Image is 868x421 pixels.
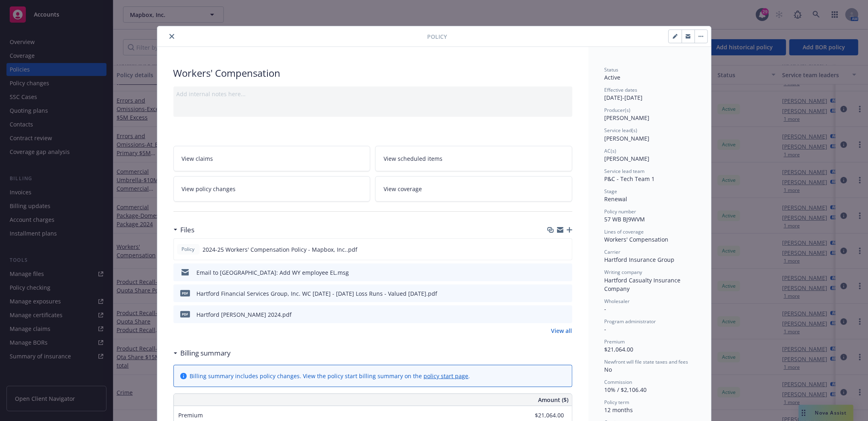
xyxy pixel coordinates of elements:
span: View coverage [384,185,422,193]
span: pdf [180,290,190,296]
span: Hartford Casualty Insurance Company [605,276,682,293]
span: Amount ($) [538,396,569,404]
button: preview file [562,289,569,298]
div: Hartford [PERSON_NAME] 2024.pdf [197,310,292,319]
button: download file [549,268,555,277]
span: Service lead team [605,168,645,175]
span: AC(s) [605,147,617,154]
span: - [605,305,607,313]
span: Lines of coverage [605,228,644,235]
span: Policy number [605,208,636,215]
span: Commission [605,379,632,385]
div: Hartford Financial Services Group, Inc. WC [DATE] - [DATE] Loss Runs - Valued [DATE].pdf [197,289,438,298]
div: Workers' Compensation [605,235,695,244]
span: Status [605,66,619,73]
div: Email to [GEOGRAPHIC_DATA]: Add WY employee EL.msg [197,268,349,277]
span: Policy term [605,399,630,406]
span: 2024-25 Workers' Compensation Policy - Mapbox, Inc..pdf [203,245,358,254]
span: Premium [179,411,203,419]
button: preview file [562,268,569,277]
h3: Billing summary [181,348,231,358]
div: Billing summary includes policy changes. View the policy start billing summary on the . [190,372,470,380]
span: View policy changes [182,185,236,193]
span: Effective dates [605,86,638,93]
span: pdf [180,311,190,317]
span: View claims [182,154,213,163]
a: View scheduled items [375,146,572,171]
span: Active [605,74,621,81]
span: Policy [180,246,196,253]
button: download file [549,289,555,298]
div: Workers' Compensation [173,66,572,80]
button: preview file [562,310,569,319]
a: View coverage [375,176,572,202]
span: Wholesaler [605,298,630,305]
a: View policy changes [173,176,371,202]
div: Files [173,225,195,235]
div: Billing summary [173,348,231,358]
span: Policy [428,32,447,41]
span: Premium [605,338,625,345]
a: View all [551,326,572,335]
span: Program administrator [605,318,656,325]
a: policy start page [424,372,469,380]
span: [PERSON_NAME] [605,135,650,142]
button: close [167,32,177,41]
div: Add internal notes here... [177,90,569,98]
span: 12 months [605,406,633,414]
span: Hartford Insurance Group [605,256,675,263]
span: 57 WB BJ9WVM [605,215,645,223]
div: [DATE] - [DATE] [605,86,695,102]
button: download file [549,310,555,319]
span: Renewal [605,195,628,203]
span: $21,064.00 [605,345,634,353]
span: Service lead(s) [605,127,638,134]
span: Newfront will file state taxes and fees [605,358,689,365]
span: View scheduled items [384,154,442,163]
span: Stage [605,188,618,195]
span: 10% / $2,106.40 [605,386,647,394]
span: [PERSON_NAME] [605,114,650,122]
span: [PERSON_NAME] [605,155,650,162]
a: View claims [173,146,371,171]
span: P&C - Tech Team 1 [605,175,655,183]
button: download file [549,245,555,254]
h3: Files [181,225,195,235]
span: Carrier [605,248,621,255]
span: Writing company [605,269,643,276]
span: - [605,325,607,333]
span: No [605,366,612,373]
span: Producer(s) [605,107,631,114]
button: preview file [561,245,569,254]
